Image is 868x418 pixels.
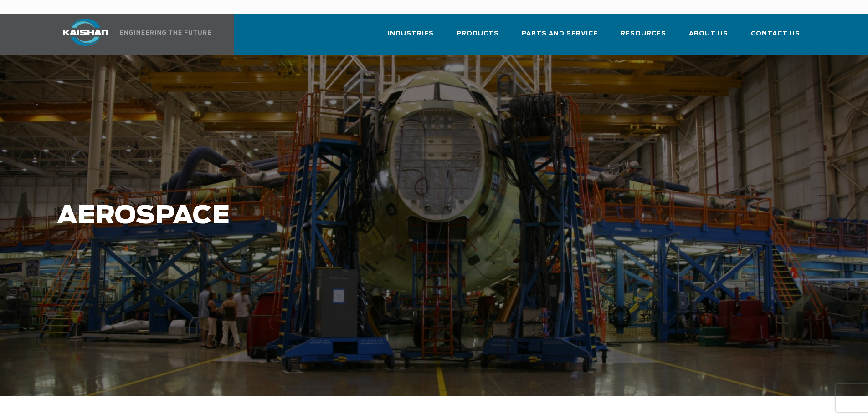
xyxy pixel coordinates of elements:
[388,29,434,39] span: Industries
[621,22,666,53] a: Resources
[522,22,598,53] a: Parts and Service
[621,29,666,39] span: Resources
[388,22,434,53] a: Industries
[751,22,800,53] a: Contact Us
[51,14,213,55] a: Kaishan USA
[689,29,728,39] span: About Us
[457,22,499,53] a: Products
[751,29,800,39] span: Contact Us
[457,29,499,39] span: Products
[51,19,120,46] img: kaishan logo
[57,202,684,230] h1: Aerospace
[120,30,211,35] img: Engineering the future
[522,29,598,39] span: Parts and Service
[689,22,728,53] a: About Us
